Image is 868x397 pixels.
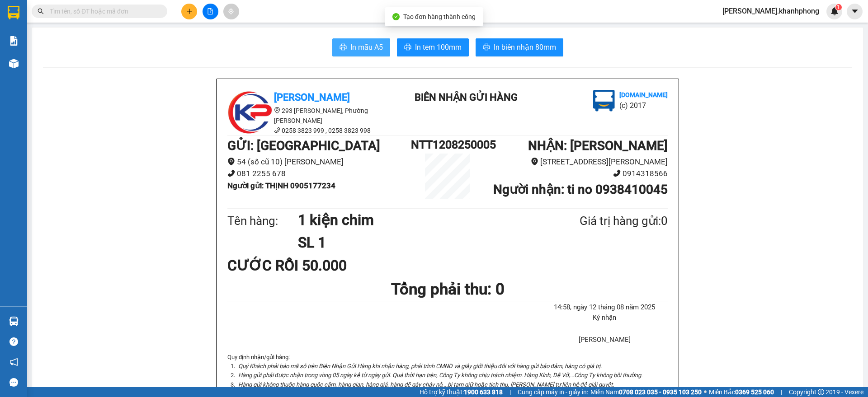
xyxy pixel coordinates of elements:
[590,387,702,397] span: Miền Nam
[593,90,615,112] img: logo.jpg
[835,4,842,10] sup: 1
[227,181,335,190] b: Người gửi : THỊNH 0905177234
[542,313,668,323] li: Ký nhận
[397,38,469,56] button: printerIn tem 100mm
[818,389,824,395] span: copyright
[619,100,668,111] li: (c) 2017
[704,390,707,394] span: ⚪️
[227,90,273,135] img: logo.jpg
[207,8,213,14] span: file-add
[536,212,668,230] div: Giá trị hàng gửi: 0
[542,335,668,346] li: [PERSON_NAME]
[403,13,476,20] span: Tạo đơn hàng thành công
[851,7,859,15] span: caret-down
[186,8,193,14] span: plus
[715,5,826,17] span: [PERSON_NAME].khanhphong
[483,43,490,52] span: printer
[238,372,642,378] i: Hàng gửi phải được nhận trong vòng 05 ngày kể từ ngày gửi. Quá thời hạn trên, Công Ty không chịu ...
[227,126,390,135] li: 0258 3823 999 , 0258 3823 998
[227,212,298,230] div: Tên hàng:
[298,231,536,254] h1: SL 1
[542,302,668,313] li: 14:58, ngày 12 tháng 08 năm 2025
[415,42,462,53] span: In tem 100mm
[223,4,239,19] button: aim
[227,254,373,277] div: CƯỚC RỒI 50.000
[227,138,380,153] b: GỬI : [GEOGRAPHIC_DATA]
[274,92,350,103] b: [PERSON_NAME]
[781,387,782,397] span: |
[274,127,280,133] span: phone
[227,169,235,177] span: phone
[531,158,538,165] span: environment
[830,7,839,15] img: icon-new-feature
[9,358,18,366] span: notification
[619,388,702,396] strong: 0708 023 035 - 0935 103 250
[493,182,668,197] b: Người nhận : ti no 0938410045
[227,168,411,180] li: 081 2255 678
[227,277,668,302] h1: Tổng phải thu: 0
[613,169,621,177] span: phone
[709,387,774,397] span: Miền Bắc
[203,4,218,19] button: file-add
[9,59,19,68] img: warehouse-icon
[181,4,197,19] button: plus
[238,363,602,369] i: Quý Khách phải báo mã số trên Biên Nhận Gửi Hàng khi nhận hàng, phải trình CMND và giấy giới thiệ...
[404,43,411,52] span: printer
[238,381,614,388] i: Hàng gửi không thuộc hàng quốc cấm, hàng gian, hàng giả, hàng dễ gây cháy nổ,...bị tạm giữ hoặc t...
[476,38,563,56] button: printerIn biên nhận 80mm
[50,6,156,16] input: Tìm tên, số ĐT hoặc mã đơn
[392,13,400,20] span: check-circle
[228,8,234,14] span: aim
[227,158,235,165] span: environment
[464,388,503,396] strong: 1900 633 818
[518,387,588,397] span: Cung cấp máy in - giấy in:
[8,6,19,19] img: logo-vxr
[735,388,774,396] strong: 0369 525 060
[837,4,840,10] span: 1
[9,317,19,326] img: warehouse-icon
[420,387,503,397] span: Hỗ trợ kỹ thuật:
[847,4,863,19] button: caret-down
[9,378,18,387] span: message
[227,156,411,168] li: 54 (số cũ 10) [PERSON_NAME]
[38,8,44,14] span: search
[484,156,668,168] li: [STREET_ADDRESS][PERSON_NAME]
[350,42,383,53] span: In mẫu A5
[494,42,556,53] span: In biên nhận 80mm
[415,92,518,103] b: BIÊN NHẬN GỬI HÀNG
[274,107,280,113] span: environment
[9,337,18,346] span: question-circle
[332,38,390,56] button: printerIn mẫu A5
[298,209,536,231] h1: 1 kiện chim
[340,43,347,52] span: printer
[528,138,668,153] b: NHẬN : [PERSON_NAME]
[411,136,484,154] h1: NTT1208250005
[509,387,511,397] span: |
[619,91,668,98] b: [DOMAIN_NAME]
[484,168,668,180] li: 0914318566
[9,36,19,46] img: solution-icon
[227,106,390,126] li: 293 [PERSON_NAME], Phường [PERSON_NAME]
